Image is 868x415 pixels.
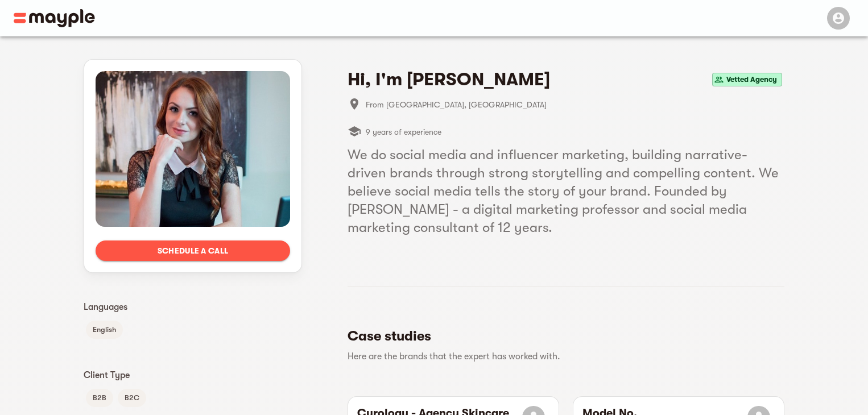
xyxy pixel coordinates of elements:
p: Here are the brands that the expert has worked with. [348,350,775,363]
h5: Case studies [348,327,775,345]
span: 9 years of experience [366,125,441,139]
p: Client Type [84,368,302,382]
button: Schedule a call [96,240,290,261]
p: Languages [84,300,302,314]
span: Schedule a call [105,244,281,258]
img: Main logo [14,9,95,27]
span: Vetted Agency [722,73,782,86]
span: Menu [820,13,854,22]
h5: We do social media and influencer marketing, building narrative-driven brands through strong stor... [348,146,784,236]
span: From [GEOGRAPHIC_DATA], [GEOGRAPHIC_DATA] [366,98,784,111]
span: English [86,323,123,337]
span: B2C [118,391,146,405]
h4: Hi, I'm [PERSON_NAME] [348,68,550,91]
span: B2B [86,391,113,405]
